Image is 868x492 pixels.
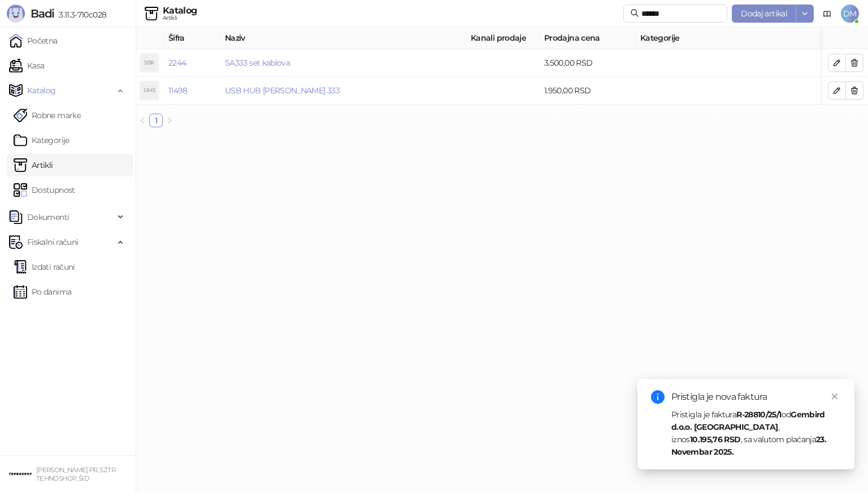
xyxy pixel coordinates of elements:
strong: R-28810/25/1 [736,409,781,420]
div: Katalog [163,6,197,15]
th: Kanali prodaje [466,27,540,49]
span: 3.11.3-710c028 [54,10,106,20]
li: 1 [149,114,163,127]
a: Robne marke [14,104,81,127]
span: Badi [31,7,54,20]
small: [PERSON_NAME] PR, SZTR TEHNOSHOP, ŠID [36,466,115,482]
div: SSK [140,54,158,72]
button: left [136,114,149,127]
div: Pristigla je nova faktura [671,390,841,404]
a: Dokumentacija [818,5,836,23]
a: Kategorije [14,129,70,152]
a: ArtikliArtikli [14,154,53,176]
img: Artikli [145,7,158,20]
td: USB HUB Sandberg 333 [220,77,466,105]
div: Artikli [163,15,197,21]
td: 1.950,00 RSD [540,77,636,105]
a: Dostupnost [14,179,75,201]
th: Naziv [220,27,466,49]
td: SA333 set kablova [220,49,466,77]
span: Dokumenti [27,206,69,228]
div: UHS [140,81,158,100]
a: SA333 set kablova [225,58,290,68]
img: 64x64-companyLogo-68805acf-9e22-4a20-bcb3-9756868d3d19.jpeg [9,463,32,485]
a: Izdati računi [14,256,75,278]
span: right [166,117,173,124]
td: 3.500,00 RSD [540,49,636,77]
a: Po danima [14,280,71,303]
a: Početna [9,29,58,52]
button: Dodaj artikal [732,5,796,23]
span: DM [841,5,859,23]
span: Katalog [27,79,56,102]
th: Prodajna cena [540,27,636,49]
a: 2244 [168,58,186,68]
a: Kasa [9,54,44,77]
span: Fiskalni računi [27,231,78,253]
a: USB HUB [PERSON_NAME] 333 [225,85,340,96]
a: 1 [150,114,162,127]
span: info-circle [651,390,665,404]
span: Kategorije [640,32,866,44]
a: Close [828,390,841,403]
span: left [139,117,146,124]
li: Prethodna strana [136,114,149,127]
strong: 10.195,76 RSD [690,434,741,444]
th: Šifra [164,27,220,49]
li: Sledeća strana [163,114,176,127]
a: 11498 [168,85,188,96]
div: Pristigla je faktura od , iznos , sa valutom plaćanja [671,408,841,458]
img: Logo [7,5,25,23]
span: Dodaj artikal [741,8,787,19]
span: close [831,392,839,400]
button: right [163,114,176,127]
